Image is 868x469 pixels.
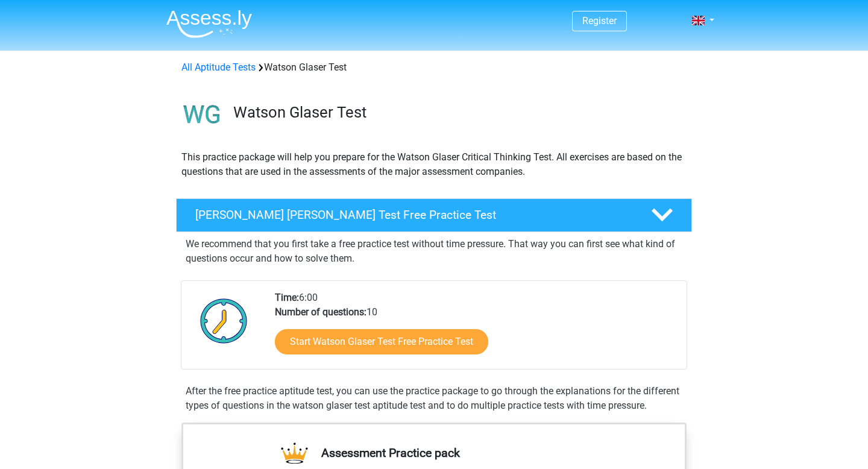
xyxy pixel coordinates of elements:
[275,329,488,354] a: Start Watson Glaser Test Free Practice Test
[195,208,632,222] h4: [PERSON_NAME] [PERSON_NAME] Test Free Practice Test
[275,292,299,303] b: Time:
[582,15,617,27] a: Register
[171,198,697,232] a: [PERSON_NAME] [PERSON_NAME] Test Free Practice Test
[177,60,691,75] div: Watson Glaser Test
[177,89,228,140] img: watson glaser test
[233,103,682,122] h3: Watson Glaser Test
[275,306,366,318] b: Number of questions:
[266,291,686,369] div: 6:00 10
[181,61,256,73] a: All Aptitude Tests
[181,384,687,413] div: After the free practice aptitude test, you can use the practice package to go through the explana...
[193,291,254,351] img: Clock
[186,237,682,266] p: We recommend that you first take a free practice test without time pressure. That way you can fir...
[166,10,252,38] img: Assessly
[181,150,687,179] p: This practice package will help you prepare for the Watson Glaser Critical Thinking Test. All exe...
